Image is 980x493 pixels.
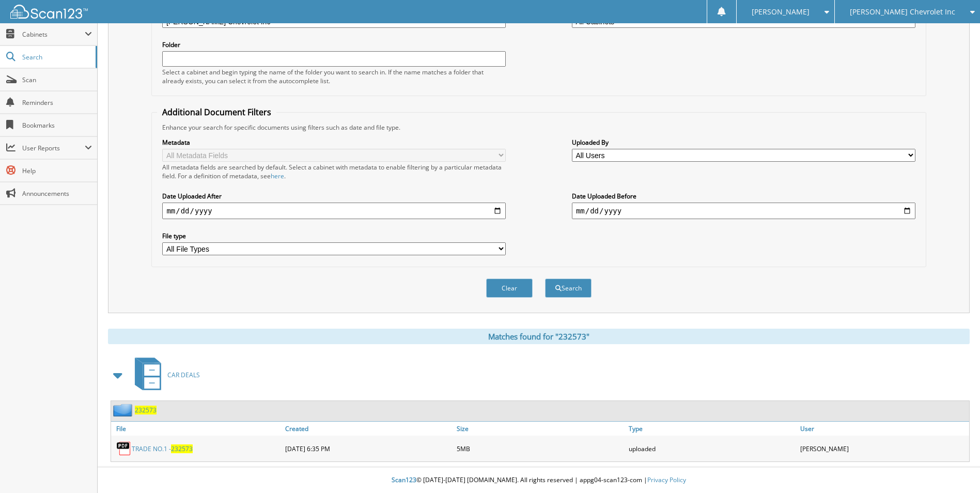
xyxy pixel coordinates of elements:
label: Date Uploaded Before [572,192,915,201]
span: CAR DEALS [167,371,200,379]
label: Date Uploaded After [162,192,506,201]
button: Clear [486,279,533,298]
div: Enhance your search for specific documents using filters such as date and file type. [157,123,920,132]
a: Created [283,422,454,436]
a: Type [626,422,798,436]
img: folder2.png [113,404,135,417]
div: 5MB [454,438,626,459]
a: CAR DEALS [129,355,200,395]
div: Select a cabinet and begin typing the name of the folder you want to search in. If the name match... [162,68,506,85]
a: TRADE NO.1 -232573 [132,444,193,453]
div: [PERSON_NAME] [798,438,969,459]
a: Size [454,422,626,436]
input: start [162,203,506,219]
div: [DATE] 6:35 PM [283,438,454,459]
span: Reminders [22,98,92,107]
a: 232573 [135,406,157,414]
button: Search [545,279,592,298]
span: Announcements [22,189,92,198]
span: User Reports [22,144,85,152]
span: Help [22,166,92,175]
label: File type [162,232,506,240]
span: [PERSON_NAME] Chevrolet Inc [850,9,955,15]
input: end [572,203,915,219]
div: All metadata fields are searched by default. Select a cabinet with metadata to enable filtering b... [162,163,506,180]
span: Scan123 [392,475,416,484]
div: © [DATE]-[DATE] [DOMAIN_NAME]. All rights reserved | appg04-scan123-com | [98,468,980,493]
iframe: Chat Widget [928,443,980,493]
span: [PERSON_NAME] [752,9,810,15]
span: 232573 [171,444,193,453]
label: Metadata [162,138,506,147]
span: Search [22,53,90,61]
span: Cabinets [22,30,85,39]
img: scan123-logo-white.svg [10,5,88,19]
img: PDF.png [116,441,132,456]
a: here [271,172,284,180]
div: uploaded [626,438,798,459]
a: User [798,422,969,436]
legend: Additional Document Filters [157,106,276,118]
span: Bookmarks [22,121,92,130]
a: Privacy Policy [647,475,686,484]
div: Matches found for "232573" [108,329,970,344]
a: File [111,422,283,436]
label: Uploaded By [572,138,915,147]
label: Folder [162,40,506,49]
span: Scan [22,75,92,84]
